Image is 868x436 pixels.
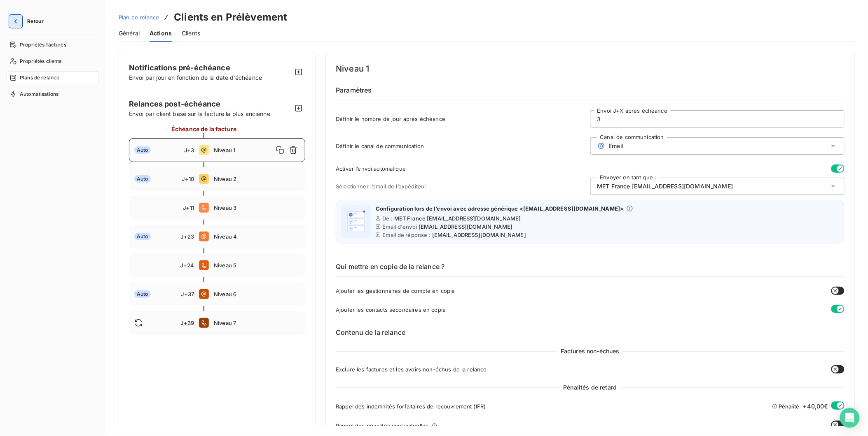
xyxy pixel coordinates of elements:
span: Niveau 5 [214,262,300,269]
span: Niveau 2 [214,176,300,182]
span: Plan de relance [119,14,159,21]
span: Niveau 4 [214,233,300,240]
a: Automatisations [7,88,98,101]
span: J+23 [181,233,194,240]
span: Auto [134,175,151,183]
span: Plans de relance [20,74,59,81]
span: Auto [134,233,151,240]
span: Exclure les factures et les avoirs non-échus de la relance [336,366,487,373]
button: Retour [7,15,50,28]
span: MET France [EMAIL_ADDRESS][DOMAIN_NAME] [394,215,521,222]
span: Envoi par client basé sur la facture la plus ancienne [129,109,292,118]
span: Notifications pré-échéance [129,63,230,72]
a: Propriétés clients [7,55,98,68]
span: Auto [134,290,151,298]
span: Activer l’envoi automatique [336,165,406,172]
span: Ajouter les contacts secondaires en copie [336,306,446,313]
span: De : [382,215,393,222]
span: Niveau 7 [214,320,300,326]
h6: Contenu de la relance [336,327,845,337]
span: Relances post-échéance [129,98,292,109]
span: Propriétés clients [20,58,62,65]
span: Clients [182,29,200,37]
span: Retour [27,19,44,24]
span: Niveau 6 [214,291,300,297]
span: Pénalités de retard [560,383,620,392]
span: Définir le nombre de jour après échéance [336,116,590,122]
span: Général [119,29,140,37]
span: J+37 [181,291,194,297]
img: illustration helper email [343,209,369,235]
span: Actions [150,29,172,37]
a: Propriétés factures [7,38,98,51]
span: Email [609,143,624,149]
h6: Qui mettre en copie de la relance ? [336,262,845,277]
h6: Paramètres [336,85,845,100]
span: Rappel des indemnités forfaitaires de recouvrement (IFR) [336,403,486,410]
span: J+11 [183,204,194,211]
span: Niveau 1 [214,147,274,153]
span: Envoi par jour en fonction de la date d’échéance [129,74,262,81]
h4: Niveau 1 [336,62,845,75]
span: Email de réponse : [382,232,430,238]
span: Rappel des pénalités contractuelles [336,422,428,429]
span: + 40,00€ [803,402,828,410]
span: Factures non-échues [557,347,623,355]
span: Échéance de la facture [171,125,236,133]
span: [EMAIL_ADDRESS][DOMAIN_NAME] [432,232,526,238]
span: MET France [EMAIL_ADDRESS][DOMAIN_NAME] [597,182,733,190]
span: Propriétés factures [20,41,66,49]
span: Niveau 3 [214,204,300,211]
span: J+24 [180,262,194,269]
div: Open Intercom Messenger [840,408,860,428]
span: [EMAIL_ADDRESS][DOMAIN_NAME] [419,223,512,230]
span: Auto [134,146,151,154]
span: Sélectionner l’email de l’expéditeur [336,183,590,190]
span: J+3 [184,147,194,153]
span: J+10 [182,176,194,182]
span: Pénalité [779,403,800,410]
a: Plan de relance [119,13,159,21]
span: J+39 [181,320,194,326]
span: Email d'envoi [382,223,417,230]
span: Ajouter les gestionnaires de compte en copie [336,288,455,294]
a: Plans de relance [7,71,98,84]
span: Configuration lors de l’envoi avec adresse générique <[EMAIL_ADDRESS][DOMAIN_NAME]> [376,205,624,212]
h3: Clients en Prélèvement [174,10,287,25]
span: Automatisations [20,90,58,98]
span: Définir le canal de communication [336,143,590,149]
